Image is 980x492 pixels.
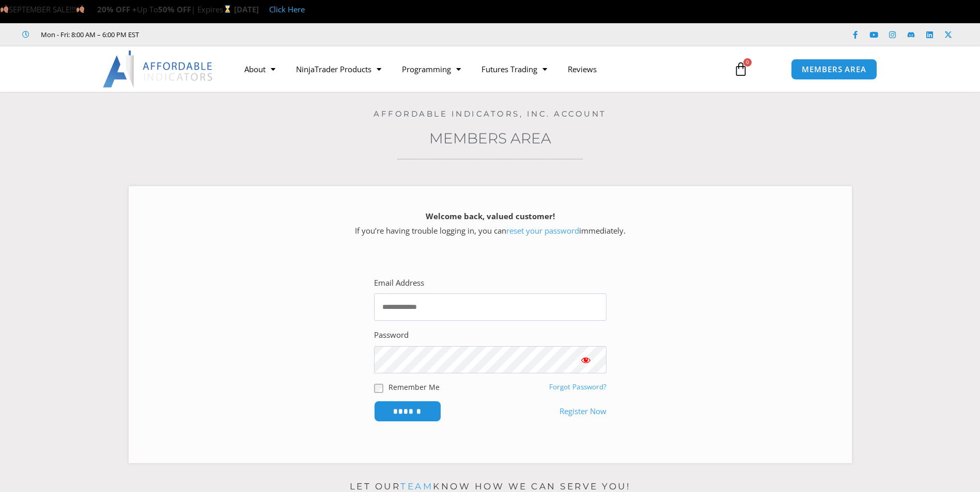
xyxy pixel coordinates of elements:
label: Email Address [374,276,424,290]
span: MEMBERS AREA [802,65,866,73]
label: Remember Me [388,382,440,392]
a: reset your password [506,225,579,236]
img: LogoAI | Affordable Indicators – NinjaTrader [103,51,214,88]
a: About [234,57,286,81]
strong: 20% OFF + [97,4,137,14]
a: Reviews [557,57,607,81]
strong: 50% OFF [158,4,191,14]
a: team [400,481,433,491]
a: Click Here [269,4,305,14]
a: Futures Trading [471,57,557,81]
button: Show password [565,346,606,373]
a: Affordable Indicators, Inc. Account [374,109,606,119]
a: NinjaTrader Products [286,57,392,81]
a: Members Area [429,129,551,147]
label: Password [374,328,409,342]
span: 0 [743,58,752,67]
a: 0 [718,54,764,84]
img: 🍂 [76,5,84,13]
img: 🍂 [1,5,8,13]
img: ⌛ [224,5,231,13]
a: Forgot Password? [549,382,606,391]
a: MEMBERS AREA [791,59,877,80]
nav: Menu [234,57,722,81]
span: Mon - Fri: 8:00 AM – 6:00 PM EST [38,28,139,41]
a: Register Now [559,404,606,419]
strong: [DATE] [234,4,259,14]
p: If you’re having trouble logging in, you can immediately. [147,209,834,238]
a: Programming [392,57,471,81]
strong: Welcome back, valued customer! [426,211,555,221]
iframe: Customer reviews powered by Trustpilot [153,29,308,40]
